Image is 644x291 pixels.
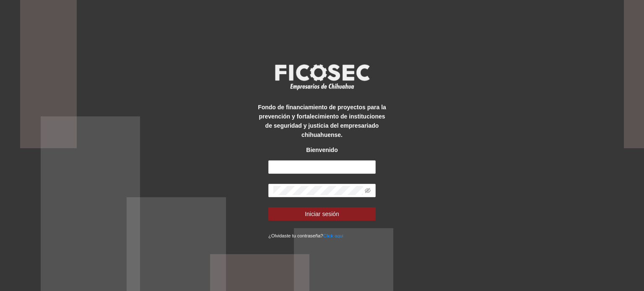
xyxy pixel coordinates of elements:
[306,147,338,153] strong: Bienvenido
[323,233,344,238] a: Click aqui
[258,104,386,138] strong: Fondo de financiamiento de proyectos para la prevención y fortalecimiento de instituciones de seg...
[305,209,339,219] span: Iniciar sesión
[268,233,343,238] small: ¿Olvidaste tu contraseña?
[365,188,371,193] span: eye-invisible
[268,207,376,221] button: Iniciar sesión
[270,62,374,93] img: logo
